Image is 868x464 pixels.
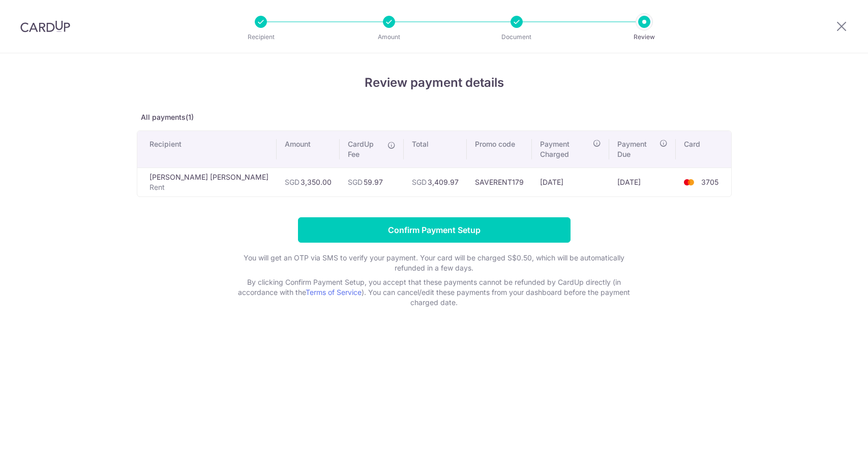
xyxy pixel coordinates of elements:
span: SGD [348,178,363,186]
p: By clicking Confirm Payment Setup, you accept that these payments cannot be refunded by CardUp di... [231,277,638,308]
td: SAVERENT179 [467,168,532,196]
iframe: Opens a widget where you can find more information [802,434,858,459]
span: SGD [285,178,300,186]
th: Card [676,131,731,168]
p: Review [607,32,682,42]
p: Rent [149,182,268,192]
td: 59.97 [340,168,404,196]
img: CardUp [20,20,70,32]
p: All payments(1) [137,112,732,122]
th: Recipient [137,131,277,168]
td: [DATE] [532,168,609,196]
span: CardUp Fee [348,139,383,159]
p: Amount [351,32,427,42]
p: Document [479,32,554,42]
td: 3,350.00 [277,168,340,196]
span: Payment Charged [540,139,590,159]
span: 3705 [701,178,719,186]
h4: Review payment details [137,74,732,92]
th: Promo code [467,131,532,168]
img: <span class="translation_missing" title="translation missing: en.account_steps.new_confirm_form.b... [679,176,699,188]
td: 3,409.97 [404,168,467,196]
th: Total [404,131,467,168]
span: Payment Due [617,139,657,159]
a: Terms of Service [306,288,362,296]
input: Confirm Payment Setup [298,217,571,243]
span: SGD [412,178,427,186]
td: [DATE] [609,168,676,196]
td: [PERSON_NAME] [PERSON_NAME] [137,168,277,196]
p: Recipient [223,32,298,42]
p: You will get an OTP via SMS to verify your payment. Your card will be charged S$0.50, which will ... [231,253,638,273]
th: Amount [277,131,340,168]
